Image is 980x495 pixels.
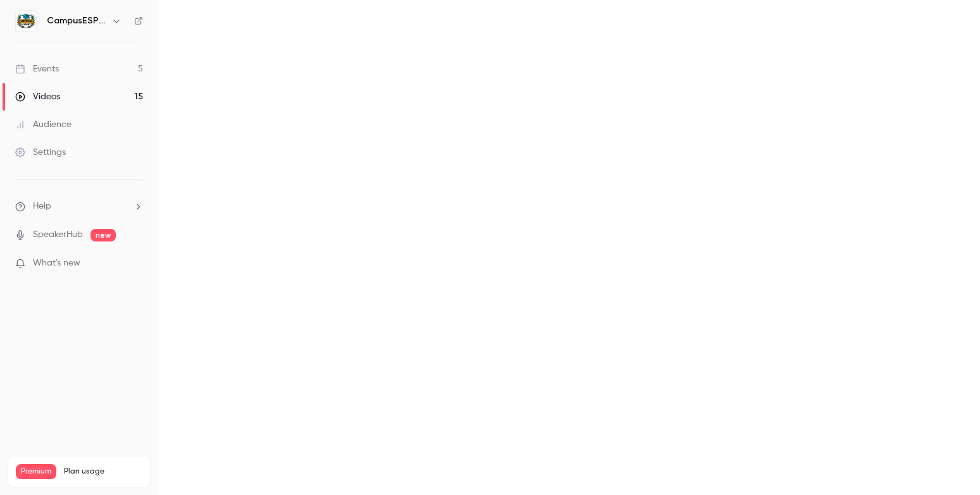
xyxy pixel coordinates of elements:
span: Plan usage [64,467,142,477]
img: CampusESP Academy [16,11,36,31]
span: What's new [33,257,80,270]
div: Videos [15,90,60,103]
span: Premium [16,464,56,479]
div: Settings [15,146,66,159]
span: Help [33,200,51,213]
iframe: Noticeable Trigger [128,258,143,269]
h6: CampusESP Academy [47,15,106,27]
div: Events [15,63,59,75]
li: help-dropdown-opener [15,200,143,213]
span: new [90,229,116,241]
a: SpeakerHub [33,228,83,241]
div: Audience [15,118,71,131]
